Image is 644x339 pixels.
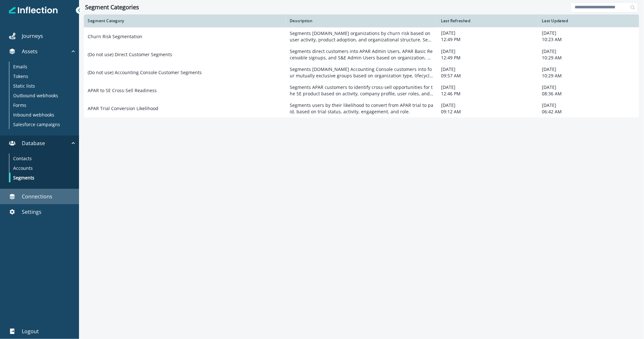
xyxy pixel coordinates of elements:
p: [DATE] [542,66,635,73]
p: Emails [13,63,27,70]
p: [DATE] [441,102,534,109]
a: Salesforce campaigns [9,119,74,129]
td: APAR to SE Cross-Sell Readiness [84,82,286,100]
p: Contacts [13,155,32,162]
p: 12:49 PM [441,36,534,43]
td: (Do not use) Accounting Console Customer Segments [84,64,286,82]
p: Segments [DOMAIN_NAME] organizations by churn risk based on user activity, product adoption, and ... [290,30,433,43]
p: 06:42 AM [542,109,635,115]
p: [DATE] [542,30,635,36]
p: Journeys [22,32,43,40]
a: Outbound webhooks [9,91,74,100]
a: Inbound webhooks [9,110,74,119]
p: Logout [22,327,39,335]
p: 10:23 AM [542,36,635,43]
a: (Do not use) Accounting Console Customer SegmentsSegments [DOMAIN_NAME] Accounting Console custom... [84,64,639,82]
a: Tokens [9,71,74,81]
a: Contacts [9,153,74,163]
p: Segments APAR customers to identify cross-sell opportunities for the SE product based on activity... [290,84,433,97]
img: Inflection [9,6,58,15]
a: Segments [9,173,74,182]
p: 12:46 PM [441,91,534,97]
a: Static lists [9,81,74,91]
p: Segments users by their likelihood to convert from APAR trial to paid, based on trial status, act... [290,102,433,115]
a: Emails [9,62,74,71]
p: Accounts [13,165,33,171]
p: Outbound webhooks [13,92,58,99]
p: [DATE] [542,102,635,109]
td: Churn Risk Segmentation [84,27,286,46]
p: Inbound webhooks [13,111,54,118]
p: Connections [22,193,52,200]
div: Segment Category [88,18,282,23]
td: APAR Trial Conversion Likelihood [84,100,286,117]
p: [DATE] [441,84,534,91]
p: Assets [22,48,38,55]
a: Accounts [9,163,74,173]
p: [DATE] [441,66,534,73]
p: Static lists [13,83,35,89]
p: Settings [22,208,41,216]
a: APAR to SE Cross-Sell ReadinessSegments APAR customers to identify cross-sell opportunities for t... [84,82,639,100]
p: Segments direct customers into APAR Admin Users, APAR Basic Receivable signups, and S&E Admin Use... [290,48,433,61]
td: (Do not use) Direct Customer Segments [84,46,286,64]
div: Last Refreshed [441,18,534,23]
p: 09:57 AM [441,73,534,79]
p: Forms [13,102,26,109]
p: [DATE] [441,48,534,55]
a: (Do not use) Direct Customer SegmentsSegments direct customers into APAR Admin Users, APAR Basic ... [84,46,639,64]
a: Forms [9,100,74,110]
p: Salesforce campaigns [13,121,60,128]
p: Database [22,139,45,147]
p: Tokens [13,73,28,80]
p: 10:29 AM [542,73,635,79]
h1: Segment Categories [85,4,139,11]
p: [DATE] [441,30,534,36]
a: APAR Trial Conversion LikelihoodSegments users by their likelihood to convert from APAR trial to ... [84,100,639,117]
div: Description [290,18,433,23]
p: Segments [13,174,34,181]
div: Last Updated [542,18,635,23]
p: 09:12 AM [441,109,534,115]
p: 12:49 PM [441,55,534,61]
p: 10:29 AM [542,55,635,61]
p: Segments [DOMAIN_NAME] Accounting Console customers into four mutually exclusive groups based on ... [290,66,433,79]
a: Churn Risk SegmentationSegments [DOMAIN_NAME] organizations by churn risk based on user activity,... [84,27,639,46]
p: [DATE] [542,48,635,55]
p: 08:36 AM [542,91,635,97]
p: [DATE] [542,84,635,91]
